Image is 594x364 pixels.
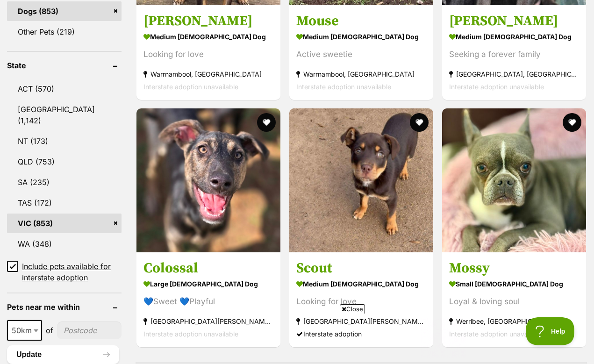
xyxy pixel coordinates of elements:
[449,295,579,308] div: Loyal & loving soul
[442,252,586,347] a: Mossy small [DEMOGRAPHIC_DATA] Dog Loyal & loving soul Werribee, [GEOGRAPHIC_DATA] Interstate ado...
[442,5,586,100] a: [PERSON_NAME] medium [DEMOGRAPHIC_DATA] Dog Seeking a forever family [GEOGRAPHIC_DATA], [GEOGRAPH...
[7,261,122,283] a: Include pets available for interstate adoption
[143,12,273,29] h3: [PERSON_NAME]
[296,277,426,291] strong: medium [DEMOGRAPHIC_DATA] Dog
[449,277,579,291] strong: small [DEMOGRAPHIC_DATA] Dog
[136,252,280,347] a: Colossal large [DEMOGRAPHIC_DATA] Dog 💙Sweet 💙Playful [GEOGRAPHIC_DATA][PERSON_NAME][GEOGRAPHIC_D...
[410,113,429,132] button: favourite
[289,108,433,252] img: Scout - Australian Kelpie Dog
[563,113,581,132] button: favourite
[296,29,426,43] strong: medium [DEMOGRAPHIC_DATA] Dog
[289,252,433,347] a: Scout medium [DEMOGRAPHIC_DATA] Dog Looking for love [GEOGRAPHIC_DATA][PERSON_NAME][GEOGRAPHIC_DA...
[7,1,122,21] a: Dogs (853)
[143,67,273,80] strong: Warrnambool, [GEOGRAPHIC_DATA]
[143,295,273,308] div: 💙Sweet 💙Playful
[449,67,579,80] strong: [GEOGRAPHIC_DATA], [GEOGRAPHIC_DATA]
[7,345,119,364] button: Update
[8,324,41,337] span: 50km
[143,29,273,43] strong: medium [DEMOGRAPHIC_DATA] Dog
[449,82,544,90] span: Interstate adoption unavailable
[449,48,579,60] div: Seeking a forever family
[7,22,122,42] a: Other Pets (219)
[296,295,426,308] div: Looking for love
[7,234,122,254] a: WA (348)
[7,152,122,171] a: QLD (753)
[296,259,426,277] h3: Scout
[143,259,273,277] h3: Colossal
[7,303,122,311] header: Pets near me within
[296,67,426,80] strong: Warrnambool, [GEOGRAPHIC_DATA]
[22,261,122,283] span: Include pets available for interstate adoption
[296,48,426,60] div: Active sweetie
[7,100,122,130] a: [GEOGRAPHIC_DATA] (1,142)
[7,214,122,233] a: VIC (853)
[296,12,426,29] h3: Mouse
[449,315,579,328] strong: Werribee, [GEOGRAPHIC_DATA]
[449,330,544,338] span: Interstate adoption unavailable
[296,82,391,90] span: Interstate adoption unavailable
[46,325,53,336] span: of
[449,29,579,43] strong: medium [DEMOGRAPHIC_DATA] Dog
[7,79,122,99] a: ACT (570)
[127,317,467,359] iframe: Advertisement
[449,259,579,277] h3: Mossy
[7,172,122,192] a: SA (235)
[143,48,273,60] div: Looking for love
[7,193,122,213] a: TAS (172)
[143,277,273,291] strong: large [DEMOGRAPHIC_DATA] Dog
[449,12,579,29] h3: [PERSON_NAME]
[340,304,365,314] span: Close
[136,108,280,252] img: Colossal - Australian Kelpie x Staghound Dog
[136,5,280,100] a: [PERSON_NAME] medium [DEMOGRAPHIC_DATA] Dog Looking for love Warrnambool, [GEOGRAPHIC_DATA] Inter...
[257,113,276,132] button: favourite
[57,321,122,339] input: postcode
[7,61,122,70] header: State
[526,317,575,345] iframe: Help Scout Beacon - Open
[289,5,433,100] a: Mouse medium [DEMOGRAPHIC_DATA] Dog Active sweetie Warrnambool, [GEOGRAPHIC_DATA] Interstate adop...
[143,82,238,90] span: Interstate adoption unavailable
[442,108,586,252] img: Mossy - Boston Terrier Dog
[7,320,42,341] span: 50km
[7,131,122,151] a: NT (173)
